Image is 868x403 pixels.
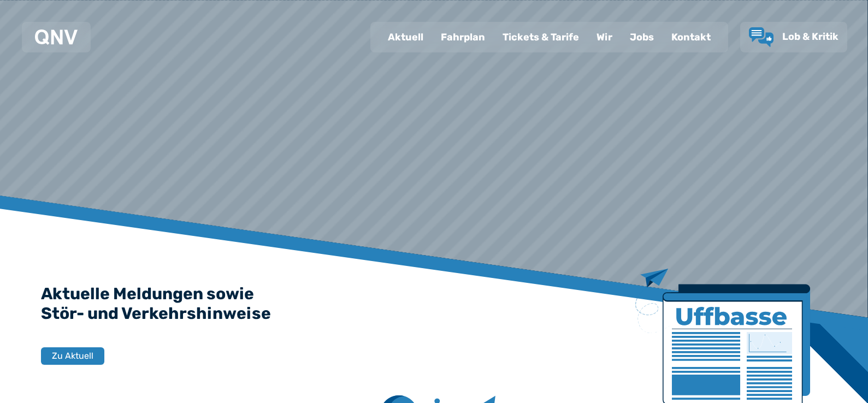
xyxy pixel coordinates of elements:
span: Lob & Kritik [782,31,839,43]
a: Kontakt [663,23,719,51]
a: Lob & Kritik [749,27,839,47]
a: QNV Logo [35,26,78,48]
img: QNV Logo [35,29,78,45]
a: Tickets & Tarife [494,23,588,51]
a: Wir [588,23,621,51]
a: Fahrplan [432,23,494,51]
a: Aktuell [379,23,432,51]
button: Zu Aktuell [41,347,104,365]
a: Jobs [621,23,663,51]
h2: Aktuelle Meldungen sowie Stör- und Verkehrshinweise [41,284,828,323]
